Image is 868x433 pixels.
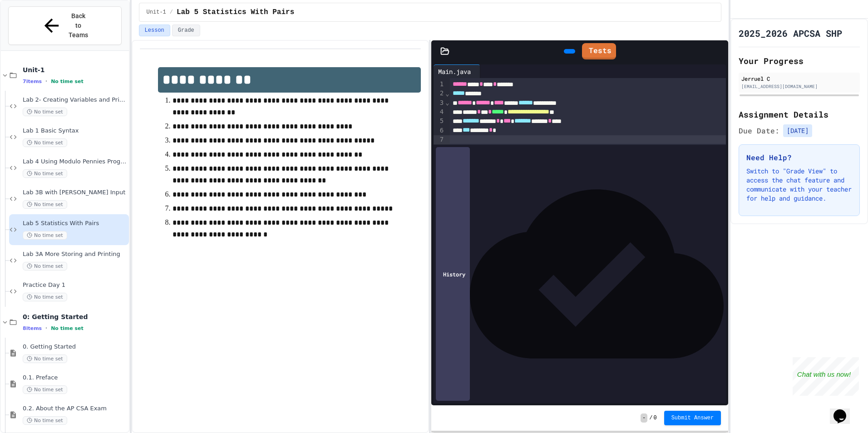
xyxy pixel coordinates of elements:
span: No time set [51,79,84,84]
div: Jerruel C [741,74,857,83]
span: No time set [23,293,67,301]
span: Lab 4 Using Modulo Pennies Program [23,158,127,166]
button: Lesson [139,25,170,36]
span: Unit-1 [23,66,127,74]
span: 0.1. Preface [23,374,127,382]
span: Lab 5 Statistics With Pairs [23,220,127,227]
span: No time set [23,231,67,240]
div: 1 [434,80,445,89]
span: Lab 5 Statistics With Pairs [177,7,294,18]
span: Lab 3B with [PERSON_NAME] Input [23,189,127,197]
iframe: chat widget [793,357,859,396]
span: No time set [51,325,84,331]
span: No time set [23,169,67,178]
p: Switch to "Grade View" to access the chat feature and communicate with your teacher for help and ... [746,167,852,203]
span: Submit Answer [671,414,714,422]
div: 7 [434,135,445,144]
button: Grade [172,25,200,36]
span: Back to Teams [68,11,89,40]
span: 8 items [23,325,42,331]
h2: Your Progress [739,54,860,67]
div: 8 [434,144,445,153]
div: 3 [434,98,445,108]
span: / [649,414,652,422]
span: / [170,9,173,16]
span: Unit-1 [147,9,166,16]
span: Fold line [445,99,449,106]
a: Tests [582,43,616,59]
h1: 2025_2026 APCSA SHP [739,27,842,39]
iframe: chat widget [830,397,859,424]
span: 0. Getting Started [23,343,127,351]
span: No time set [23,416,67,425]
span: Due Date: [739,125,779,136]
div: 4 [434,108,445,117]
span: Fold line [445,90,449,97]
span: - [641,413,647,423]
div: 6 [434,126,445,135]
span: No time set [23,138,67,147]
div: [EMAIL_ADDRESS][DOMAIN_NAME] [741,83,857,90]
span: No time set [23,385,67,394]
span: No time set [23,262,67,271]
span: No time set [23,354,67,363]
div: Main.java [434,67,475,76]
span: Lab 3A More Storing and Printing [23,251,127,258]
span: No time set [23,108,67,116]
h3: Need Help? [746,152,852,163]
span: 0: Getting Started [23,313,127,321]
span: 0 [653,414,656,422]
div: 2 [434,89,445,98]
span: 7 items [23,79,42,84]
div: History [436,147,470,401]
span: [DATE] [783,124,812,137]
span: Lab 2- Creating Variables and Printing [23,96,127,104]
button: Submit Answer [664,411,721,425]
span: • [45,78,47,85]
div: 5 [434,117,445,126]
span: Practice Day 1 [23,281,127,289]
span: Lab 1 Basic Syntax [23,127,127,135]
span: No time set [23,200,67,209]
span: 0.2. About the AP CSA Exam [23,405,127,413]
h2: Assignment Details [739,108,860,121]
div: Main.java [434,64,480,78]
span: • [45,325,47,332]
button: Back to Teams [8,6,122,45]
